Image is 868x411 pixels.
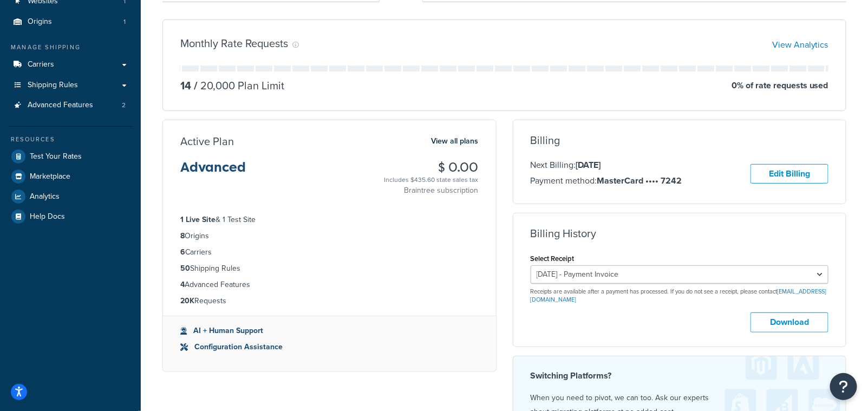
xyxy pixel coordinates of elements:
li: & 1 Test Site [180,214,479,226]
button: Open Resource Center [830,373,857,400]
strong: 20K [180,295,194,306]
span: 2 [122,101,126,110]
strong: MasterCard •••• 7242 [597,174,682,187]
div: Resources [8,135,133,144]
strong: 6 [180,246,185,258]
h3: Billing History [531,227,597,239]
span: Test Your Rates [30,152,82,161]
span: Analytics [30,192,60,201]
span: Marketplace [30,172,70,181]
p: 0 % of rate requests used [732,78,828,93]
p: 14 [180,78,191,93]
a: Test Your Rates [8,147,133,166]
strong: [DATE] [576,159,601,171]
a: View all plans [432,134,479,148]
a: [EMAIL_ADDRESS][DOMAIN_NAME] [531,287,827,304]
li: Carriers [180,246,479,258]
p: Braintree subscription [384,185,479,196]
li: Configuration Assistance [180,341,479,353]
h4: Switching Platforms? [531,369,829,382]
div: Manage Shipping [8,43,133,52]
div: Includes $435.60 state sales tax [384,174,479,185]
li: Advanced Features [180,279,479,291]
a: Advanced Features 2 [8,95,133,115]
a: Origins 1 [8,12,133,32]
span: / [194,77,198,94]
a: Carriers [8,55,133,75]
strong: 1 Live Site [180,214,216,225]
strong: 4 [180,279,185,290]
li: AI + Human Support [180,325,479,337]
span: Help Docs [30,212,65,221]
span: Shipping Rules [28,81,78,90]
h3: Monthly Rate Requests [180,37,288,49]
p: Receipts are available after a payment has processed. If you do not see a receipt, please contact [531,288,829,304]
a: Edit Billing [750,164,828,184]
button: Download [750,312,828,332]
li: Origins [180,230,479,242]
p: 20,000 Plan Limit [191,78,284,93]
a: Help Docs [8,207,133,226]
li: Origins [8,12,133,32]
li: Shipping Rules [180,263,479,275]
h3: Advanced [180,160,246,183]
span: Advanced Features [28,101,93,110]
h3: $ 0.00 [384,160,479,174]
label: Select Receipt [531,255,575,263]
li: Advanced Features [8,95,133,115]
h3: Active Plan [180,135,234,147]
p: Next Billing: [531,158,682,172]
a: Shipping Rules [8,75,133,95]
a: Marketplace [8,167,133,186]
li: Requests [180,295,479,307]
span: Origins [28,17,52,27]
a: View Analytics [772,38,828,51]
h3: Billing [531,134,560,146]
strong: 8 [180,230,185,242]
strong: 50 [180,263,190,274]
p: Payment method: [531,174,682,188]
span: Carriers [28,60,54,69]
span: 1 [123,17,126,27]
a: Analytics [8,187,133,206]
